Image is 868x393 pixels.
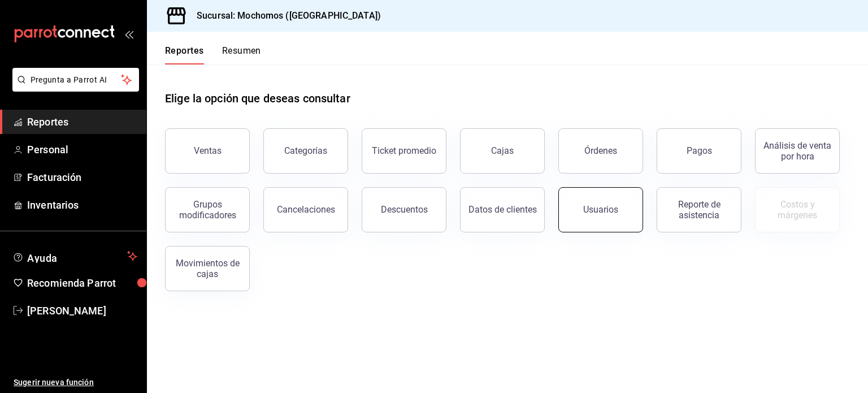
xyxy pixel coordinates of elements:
[762,140,832,162] div: Análisis de venta por hora
[165,90,350,107] h1: Elige la opción que deseas consultar
[372,145,436,156] div: Ticket promedio
[27,303,137,318] span: [PERSON_NAME]
[584,145,617,156] div: Órdenes
[172,258,242,279] div: Movimientos de cajas
[460,128,545,174] a: Cajas
[194,145,222,156] div: Ventas
[468,204,537,215] div: Datos de clientes
[27,142,137,157] span: Personal
[657,128,741,174] button: Pagos
[558,187,643,232] button: Usuarios
[172,199,242,221] div: Grupos modificadores
[583,204,618,215] div: Usuarios
[657,187,741,232] button: Reporte de asistencia
[381,204,428,215] div: Descuentos
[755,128,840,174] button: Análisis de venta por hora
[165,246,250,291] button: Movimientos de cajas
[263,128,348,174] button: Categorías
[8,82,139,94] a: Pregunta a Parrot AI
[222,45,261,64] button: Resumen
[165,187,250,232] button: Grupos modificadores
[12,68,139,92] button: Pregunta a Parrot AI
[362,128,446,174] button: Ticket promedio
[491,144,514,158] div: Cajas
[460,187,545,232] button: Datos de clientes
[124,29,133,38] button: open_drawer_menu
[762,199,832,221] div: Costos y márgenes
[165,128,250,174] button: Ventas
[27,249,123,263] span: Ayuda
[27,275,137,291] span: Recomienda Parrot
[263,187,348,232] button: Cancelaciones
[188,9,381,23] h3: Sucursal: Mochomos ([GEOGRAPHIC_DATA])
[14,377,137,388] span: Sugerir nueva función
[664,199,734,221] div: Reporte de asistencia
[558,128,643,174] button: Órdenes
[27,170,137,185] span: Facturación
[27,114,137,129] span: Reportes
[362,187,446,232] button: Descuentos
[755,187,840,232] button: Contrata inventarios para ver este reporte
[277,204,335,215] div: Cancelaciones
[687,145,712,156] div: Pagos
[165,45,261,64] div: navigation tabs
[284,145,327,156] div: Categorías
[27,197,137,213] span: Inventarios
[31,74,121,86] span: Pregunta a Parrot AI
[165,45,204,64] button: Reportes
